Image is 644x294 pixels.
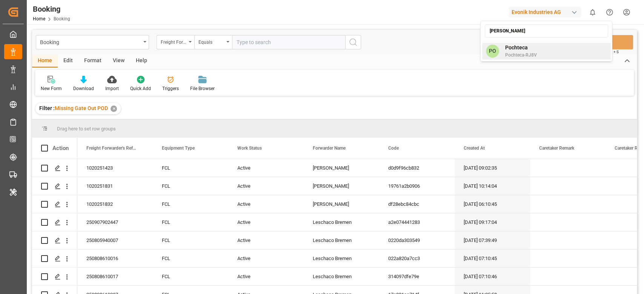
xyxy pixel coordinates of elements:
div: Quick Add [130,85,151,92]
div: Triggers [162,85,179,92]
div: Press SPACE to select this row. [32,268,77,286]
div: Active [228,250,304,267]
input: Search an account... [484,24,608,38]
span: Missing Gate Out POD [55,105,108,111]
div: Evonik Industries AG [509,7,581,18]
div: 1020251832 [77,195,153,213]
div: Help [130,55,153,67]
div: Format [78,55,107,67]
div: 19761a2b0906 [379,177,455,195]
div: Active [228,213,304,231]
span: Filter : [39,105,55,111]
div: FCL [153,268,228,285]
div: 314097dfe79e [379,268,455,285]
div: [PERSON_NAME] [304,195,379,213]
div: Active [228,268,304,285]
div: 250808610016 [77,250,153,267]
div: Leschaco Bremen [304,231,379,249]
div: Press SPACE to select this row. [32,195,77,213]
div: 250907902447 [77,213,153,231]
div: FCL [153,213,228,231]
div: FCL [153,195,228,213]
div: Press SPACE to select this row. [32,177,77,195]
span: Pochteca-RJ8V [505,52,536,58]
div: df28ebc84cbc [379,195,455,213]
div: [DATE] 10:14:04 [455,177,530,195]
div: 250808610017 [77,268,153,285]
div: Edit [58,55,78,67]
div: Press SPACE to select this row. [32,159,77,177]
div: Freight Forwarder's Reference No. [161,37,186,46]
div: [DATE] 09:17:04 [455,213,530,231]
div: File Browser [190,85,215,92]
span: Freight Forwarder's Reference No. [86,145,137,151]
div: Action [52,145,69,152]
div: [DATE] 06:10:45 [455,195,530,213]
button: open menu [157,35,194,49]
div: Active [228,231,304,249]
div: 0220da303549 [379,231,455,249]
div: Active [228,177,304,195]
span: Forwarder Name [313,145,346,151]
div: [PERSON_NAME] [304,177,379,195]
a: Home [33,16,45,21]
div: Press SPACE to select this row. [32,250,77,268]
div: 1020251423 [77,159,153,177]
button: open menu [36,35,149,49]
span: PO [486,44,499,58]
span: Pochteca [505,44,536,52]
span: Work Status [237,145,262,151]
div: Booking [33,3,70,15]
div: 022a820a7cc3 [379,250,455,267]
div: Booking [40,37,141,46]
div: Active [228,195,304,213]
div: [DATE] 07:39:49 [455,231,530,249]
div: Leschaco Bremen [304,250,379,267]
div: Equals [198,37,224,46]
div: FCL [153,177,228,195]
span: Code [388,145,399,151]
div: Leschaco Bremen [304,268,379,285]
div: [DATE] 07:10:45 [455,250,530,267]
div: d0d9f96cb832 [379,159,455,177]
div: 250805940007 [77,231,153,249]
input: Type to search [232,35,345,49]
button: search button [345,35,361,49]
span: Drag here to set row groups [57,126,116,132]
button: open menu [194,35,232,49]
button: show 0 new notifications [584,4,601,21]
div: Download [73,85,94,92]
div: Leschaco Bremen [304,213,379,231]
div: [PERSON_NAME] [304,159,379,177]
span: Caretaker Remark [539,145,574,151]
div: ✕ [111,106,117,112]
div: [DATE] 09:02:35 [455,159,530,177]
div: New Form [41,85,62,92]
div: FCL [153,159,228,177]
div: FCL [153,250,228,267]
div: Home [32,55,58,67]
span: Equipment Type [162,145,195,151]
div: FCL [153,231,228,249]
button: Help Center [601,4,618,21]
div: Import [105,85,119,92]
div: View [107,55,130,67]
div: a2e074441283 [379,213,455,231]
div: Active [228,159,304,177]
div: Press SPACE to select this row. [32,231,77,250]
div: Press SPACE to select this row. [32,213,77,231]
div: 1020251831 [77,177,153,195]
span: Created At [464,145,485,151]
div: [DATE] 07:10:46 [455,268,530,285]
